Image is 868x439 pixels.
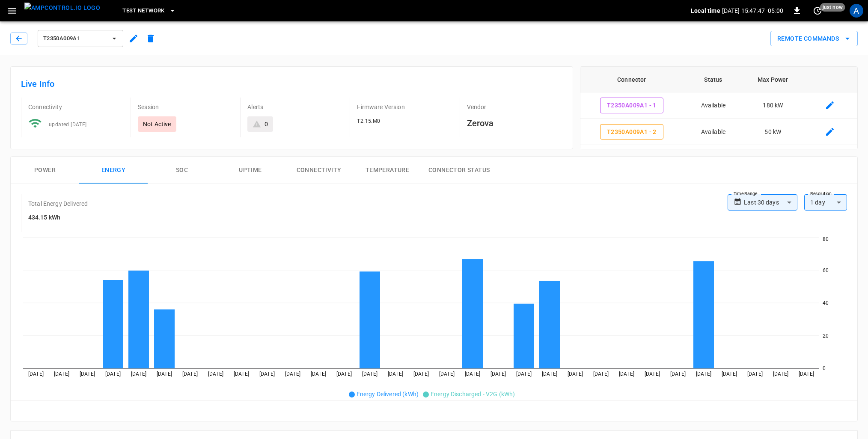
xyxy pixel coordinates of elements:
tspan: [DATE] [645,371,660,377]
td: Unavailable [683,145,743,172]
tspan: [DATE] [490,371,506,377]
p: Connectivity [28,103,124,111]
tspan: [DATE] [105,371,121,377]
th: Status [683,67,743,92]
button: Power [11,157,79,184]
button: Energy [79,157,148,184]
td: Available [683,119,743,145]
button: Connectivity [285,157,353,184]
tspan: [DATE] [182,371,198,377]
span: T2350A009A1 [43,34,107,44]
tspan: [DATE] [619,371,634,377]
span: Energy Discharged - V2G (kWh) [431,391,515,397]
p: Session [138,103,233,111]
tspan: [DATE] [773,371,788,377]
tspan: [DATE] [696,371,711,377]
p: Alerts [247,103,343,111]
tspan: [DATE] [413,371,429,377]
td: 180 kW [743,92,803,119]
tspan: [DATE] [670,371,686,377]
h6: 434.15 kWh [28,213,88,222]
tspan: [DATE] [80,371,95,377]
p: Not Active [143,120,171,128]
button: T2350A009A1 - 2 [600,124,663,140]
tspan: [DATE] [362,371,378,377]
tspan: [DATE] [799,371,814,377]
tspan: [DATE] [234,371,249,377]
p: Firmware Version [357,103,452,111]
tspan: [DATE] [439,371,455,377]
div: 1 day [804,194,847,211]
h6: Zerova [467,116,562,130]
label: Time Range [734,190,758,197]
img: ampcontrol.io logo [24,3,100,13]
button: Uptime [216,157,285,184]
td: 50 kW [743,119,803,145]
button: set refresh interval [811,4,824,18]
button: T2350A009A1 [38,30,123,47]
tspan: 0 [823,365,826,371]
tspan: [DATE] [131,371,146,377]
tspan: 20 [823,333,829,339]
p: [DATE] 15:47:47 -05:00 [722,6,783,15]
span: Energy Delivered (kWh) [357,391,419,397]
tspan: [DATE] [311,371,326,377]
p: Total Energy Delivered [28,199,88,208]
tspan: [DATE] [388,371,403,377]
p: Local time [691,6,720,15]
tspan: [DATE] [208,371,223,377]
span: Test Network [122,6,164,16]
span: just now [820,3,845,12]
button: Remote Commands [770,31,858,47]
span: T2.15.M0 [357,118,380,124]
button: Test Network [119,3,179,19]
tspan: [DATE] [28,371,44,377]
tspan: 40 [823,300,829,306]
tspan: [DATE] [722,371,737,377]
table: connector table [580,67,857,198]
th: Max Power [743,67,803,92]
div: remote commands options [770,31,858,47]
button: Connector Status [422,157,496,184]
tspan: [DATE] [465,371,480,377]
th: Connector [580,67,683,92]
td: Available [683,92,743,119]
tspan: [DATE] [259,371,275,377]
div: profile-icon [850,4,863,18]
div: 0 [265,120,268,128]
h6: Live Info [21,77,562,91]
button: Temperature [353,157,422,184]
tspan: [DATE] [516,371,532,377]
span: updated [DATE] [49,122,87,128]
tspan: [DATE] [336,371,352,377]
tspan: [DATE] [285,371,300,377]
button: SOC [148,157,216,184]
p: Vendor [467,103,562,111]
tspan: [DATE] [54,371,69,377]
tspan: 80 [823,236,829,242]
tspan: [DATE] [747,371,763,377]
tspan: [DATE] [542,371,557,377]
label: Resolution [810,190,832,197]
button: T2350A009A1 - 1 [600,98,663,113]
tspan: [DATE] [157,371,172,377]
td: - [743,145,803,172]
tspan: [DATE] [593,371,609,377]
tspan: 60 [823,267,829,273]
div: Last 30 days [744,194,797,211]
tspan: [DATE] [568,371,583,377]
